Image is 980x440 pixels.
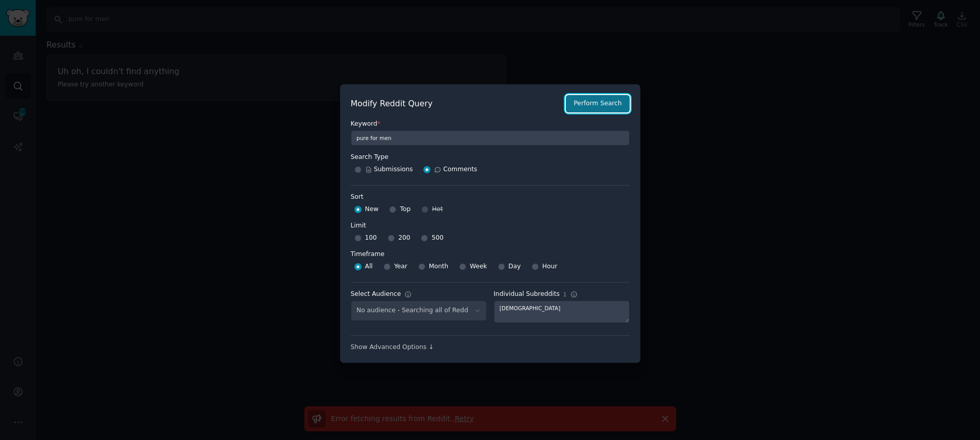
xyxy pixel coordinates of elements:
label: Keyword [351,120,630,129]
span: Comments [443,165,477,174]
span: Week [470,262,487,271]
button: Perform Search [566,95,629,112]
span: 1 [563,291,567,298]
h2: Modify Reddit Query [351,98,561,110]
div: Select Audience [351,290,401,299]
span: Month [429,262,448,271]
textarea: [DEMOGRAPHIC_DATA] [494,300,630,323]
input: Keyword to search on Reddit [351,130,630,146]
span: Year [394,262,408,271]
label: Sort [351,193,630,202]
span: New [365,205,379,214]
label: Search Type [351,146,630,162]
span: 100 [365,234,377,243]
span: 200 [398,234,410,243]
span: Day [509,262,521,271]
div: Show Advanced Options ↓ [351,343,630,352]
span: Hour [542,262,558,271]
span: 500 [432,234,443,243]
label: Individual Subreddits [494,290,630,299]
span: Submissions [365,165,413,174]
span: All [365,262,373,271]
label: Timeframe [351,246,630,259]
span: Top [400,205,411,214]
div: Limit [351,221,366,230]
